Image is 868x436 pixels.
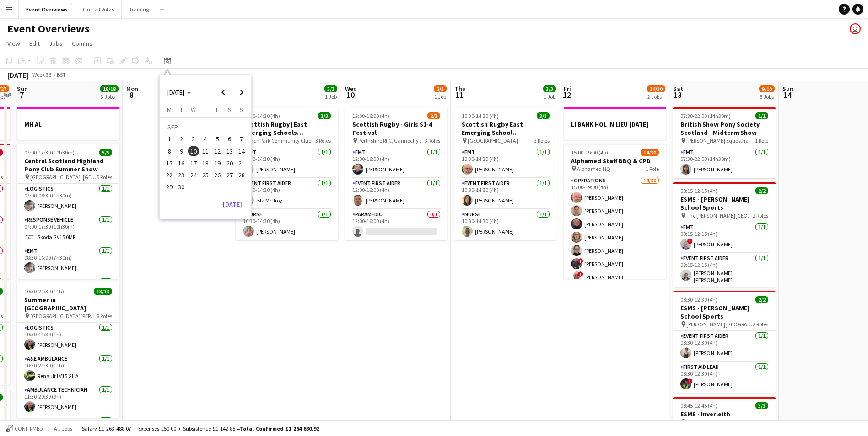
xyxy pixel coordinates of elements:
[434,85,447,92] span: 2/3
[468,137,518,144] span: [GEOGRAPHIC_DATA]
[318,112,331,119] span: 3/3
[753,419,768,425] span: 3 Roles
[454,147,557,178] app-card-role: EMT1/110:30-14:30 (4h)[PERSON_NAME]
[175,133,187,145] button: 02-09-2025
[49,39,63,48] span: Jobs
[680,112,731,119] span: 07:30-22:00 (14h30m)
[236,107,338,240] app-job-card: 10:30-14:30 (4h)3/3Scottish Rugby | East Emerging Schools Championships | [GEOGRAPHIC_DATA] Inch ...
[537,112,550,119] span: 3/3
[236,146,247,157] span: 14
[646,165,659,172] span: 1 Role
[680,187,717,194] span: 08:15-12:15 (4h)
[564,120,666,128] h3: LI BANK HOL IN LIEU [DATE]
[224,146,235,157] span: 13
[236,169,248,181] button: 28-09-2025
[72,39,92,48] span: Comms
[240,425,319,432] span: Total Confirmed £1 264 680.92
[100,85,119,92] span: 18/18
[211,133,223,145] button: 05-09-2025
[199,145,211,157] button: 11-09-2025
[17,144,119,279] div: 07:00-17:30 (10h30m)5/5Central Scotland Highland Pony Club Summer Show [GEOGRAPHIC_DATA], [GEOGRA...
[97,313,112,319] span: 8 Roles
[211,169,223,181] button: 26-09-2025
[68,37,96,49] a: Comms
[454,209,557,240] app-card-role: Nurse1/110:30-14:30 (4h)[PERSON_NAME]
[358,137,425,144] span: Perthshire RFC, Gannochy Sports Pavilion
[236,158,247,169] span: 21
[188,170,199,181] span: 24
[647,85,665,92] span: 14/30
[564,144,666,279] app-job-card: 15:00-19:00 (4h)14/30Alphamed Staff BBQ & CPD Alphamed HQ1 RoleOperations14/3015:00-19:00 (4h)[PE...
[17,282,119,418] app-job-card: 10:30-21:30 (11h)13/13Summer in [GEOGRAPHIC_DATA] [GEOGRAPHIC_DATA][PERSON_NAME], [GEOGRAPHIC_DAT...
[17,246,119,277] app-card-role: EMT1/108:30-16:00 (7h30m)[PERSON_NAME]
[82,425,319,432] div: Salary £1 263 488.07 + Expenses £50.00 + Subsistence £1 142.85 =
[680,402,717,409] span: 08:45-12:45 (4h)
[199,169,211,181] button: 25-09-2025
[345,147,447,178] app-card-role: EMT1/112:00-16:00 (4h)[PERSON_NAME]
[453,90,466,100] span: 11
[755,296,768,303] span: 2/2
[164,170,175,181] span: 22
[687,239,693,244] span: !
[164,134,175,145] span: 1
[175,145,187,157] button: 09-09-2025
[686,212,753,219] span: The [PERSON_NAME][GEOGRAPHIC_DATA]
[200,158,211,169] span: 18
[344,90,357,100] span: 10
[578,258,583,264] span: !
[454,120,557,137] h3: Scottish Rugby East Emerging School Championships | Meggetland
[641,149,659,156] span: 14/30
[180,106,183,114] span: T
[454,107,557,240] div: 10:30-14:30 (4h)3/3Scottish Rugby East Emerging School Championships | Meggetland [GEOGRAPHIC_DAT...
[163,121,248,133] td: SEP
[17,120,119,128] h3: MH AL
[673,410,776,418] h3: ESMS - Inverleith
[755,402,768,409] span: 3/3
[199,157,211,169] button: 18-09-2025
[30,313,97,319] span: [GEOGRAPHIC_DATA][PERSON_NAME], [GEOGRAPHIC_DATA]
[673,107,776,178] app-job-card: 07:30-22:00 (14h30m)1/1British Show Pony Society Scotland - Midterm Show [PERSON_NAME] Equestrian...
[188,146,199,157] span: 10
[673,304,776,320] h3: ESMS - [PERSON_NAME] School Sports
[163,133,175,145] button: 01-09-2025
[167,106,172,114] span: M
[850,23,861,34] app-user-avatar: Operations Team
[97,174,112,181] span: 5 Roles
[191,106,196,114] span: W
[232,83,251,101] button: Next month
[673,195,776,212] h3: ESMS - [PERSON_NAME] School Sports
[236,170,247,181] span: 28
[755,187,768,194] span: 2/2
[760,93,774,100] div: 5 Jobs
[534,137,550,144] span: 3 Roles
[686,321,753,328] span: [PERSON_NAME][GEOGRAPHIC_DATA]
[17,157,119,173] h3: Central Scotland Highland Pony Club Summer Show
[7,39,20,48] span: View
[755,137,768,144] span: 1 Role
[673,253,776,287] app-card-role: Event First Aider1/108:15-12:15 (4h)[PERSON_NAME] [PERSON_NAME]
[200,146,211,157] span: 11
[672,90,683,100] span: 13
[544,93,555,100] div: 1 Job
[199,133,211,145] button: 04-09-2025
[352,112,389,119] span: 12:00-16:00 (4h)
[782,85,793,93] span: Sun
[52,425,74,432] span: All jobs
[17,323,119,354] app-card-role: Logistics1/110:30-11:30 (1h)[PERSON_NAME]
[673,147,776,178] app-card-role: EMT1/107:30-22:00 (14h30m)[PERSON_NAME]
[164,146,175,157] span: 8
[94,288,112,295] span: 13/13
[753,321,768,328] span: 2 Roles
[7,22,90,36] h1: Event Overviews
[224,170,235,181] span: 27
[425,137,440,144] span: 3 Roles
[324,85,337,92] span: 3/3
[673,182,776,287] div: 08:15-12:15 (4h)2/2ESMS - [PERSON_NAME] School Sports The [PERSON_NAME][GEOGRAPHIC_DATA]2 RolesEM...
[578,271,583,277] span: !
[759,85,775,92] span: 9/10
[753,212,768,219] span: 2 Roles
[204,106,207,114] span: T
[564,107,666,140] div: LI BANK HOL IN LIEU [DATE]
